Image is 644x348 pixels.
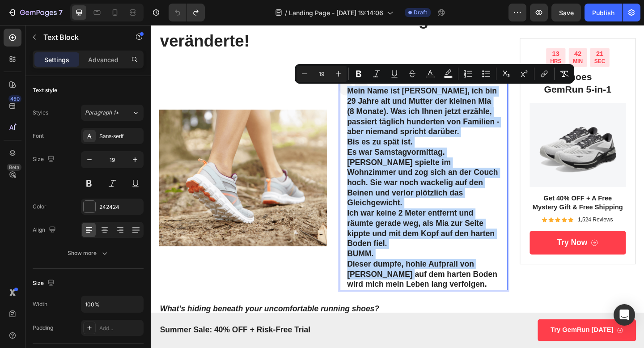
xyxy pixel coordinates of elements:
input: Auto [81,296,143,312]
p: Try GemRun [DATE] [435,327,503,337]
div: Editor contextual toolbar [295,64,574,84]
div: Size [33,277,56,289]
h2: Shoes GemRun 5-in-1 [412,49,517,78]
p: Dieser dumpfe, hohle Aufprall von [PERSON_NAME] auf dem harten Boden wird mich mein Leben lang ve... [214,255,380,288]
button: Publish [585,4,622,21]
p: HRS [435,36,447,44]
span: / [285,8,287,17]
img: gempages_586135857325408963-639188b8-b330-4c3b-ad0e-50332407987a.png [9,92,191,241]
p: Get 40% OFF + A Free Mystery Gift & Free Shipping [413,184,517,203]
div: 21 [483,27,495,36]
p: MIN [459,36,470,44]
div: Beta [7,164,21,171]
span: Paragraph 1* [85,109,119,117]
button: Show more [33,245,144,261]
div: 13 [435,27,447,36]
div: Sans-serif [99,132,141,140]
div: Padding [33,324,53,332]
div: 242424 [99,203,141,211]
div: 42 [459,27,470,36]
div: 450 [8,95,21,102]
button: 7 [4,4,67,21]
div: Publish [592,8,614,17]
button: Paragraph 1* [81,105,144,121]
p: SEC [483,36,495,44]
p: Settings [44,55,69,64]
div: Align [33,224,58,236]
div: Font [33,132,44,140]
div: Open Intercom Messenger [614,304,635,326]
div: Rich Text Editor. Editing area: main [213,44,381,289]
div: Add... [99,324,141,332]
div: Undo/Redo [169,4,205,21]
div: Color [33,203,47,211]
strong: Bis es zu spät ist. [214,123,285,132]
strong: BUMM. [214,244,242,254]
div: Show more [68,249,109,258]
div: Width [33,300,47,308]
p: What's hiding beneath your uncomfortable running shoes? [10,304,387,315]
div: Styles [33,109,48,117]
a: Try GemRun [DATE] [421,320,528,344]
div: Text style [33,86,57,94]
p: Summer Sale: 40% OFF + Risk-Free Trial [10,327,266,338]
p: 1,524 Reviews [465,208,503,216]
p: Advanced [88,55,119,64]
strong: Es war nur ein Sturz. Auf unserem harten Boden. [214,45,352,66]
img: gempages_586135857325408963-1e7c4eb4-a7e4-4321-b687-91b262a80f52.png [412,85,517,177]
iframe: Design area [151,25,644,348]
div: Size [33,153,56,166]
button: Save [551,4,581,21]
p: Ich war keine 2 Meter entfernt und räumte gerade weg, als Mia zur Seite kippte und mit dem Kopf a... [214,199,380,244]
span: Draft [414,8,427,17]
a: Try Now [412,224,517,250]
p: Mein Name ist [PERSON_NAME], ich bin 29 Jahre alt und Mutter der kleinen Mia (8 Monate). Was ich ... [214,67,380,122]
p: Text Block [43,32,119,42]
p: 7 [59,7,63,18]
span: Landing Page - [DATE] 19:14:06 [289,8,383,17]
span: Save [559,9,574,17]
p: Try Now [442,231,475,242]
p: Es war Samstagvormittag. [PERSON_NAME] spielte im Wohnzimmer und zog sich an der Couch hoch. Sie ... [214,133,380,199]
